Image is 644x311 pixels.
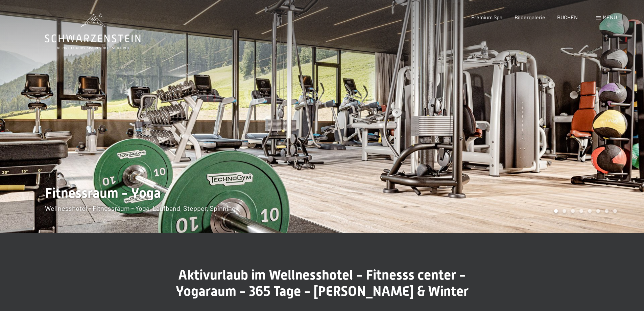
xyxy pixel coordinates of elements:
a: BUCHEN [557,14,578,20]
a: Bildergalerie [515,14,545,20]
span: Menü [603,14,617,20]
div: Carousel Pagination [552,209,617,213]
div: Carousel Page 8 [613,209,617,213]
div: Carousel Page 6 [596,209,600,213]
div: Carousel Page 1 (Current Slide) [554,209,558,213]
div: Carousel Page 3 [571,209,575,213]
div: Carousel Page 2 [563,209,566,213]
div: Carousel Page 5 [588,209,592,213]
div: Carousel Page 7 [605,209,609,213]
div: Carousel Page 4 [579,209,583,213]
span: Aktivurlaub im Wellnesshotel - Fitnesss center - Yogaraum - 365 Tage - [PERSON_NAME] & Winter [176,267,469,299]
a: Premium Spa [471,14,502,20]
